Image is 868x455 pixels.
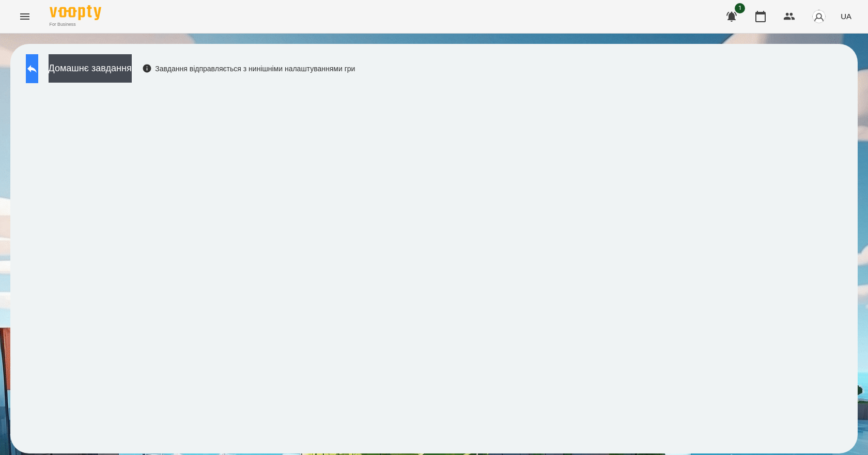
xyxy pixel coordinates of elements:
[836,7,856,26] button: UA
[50,5,101,20] img: Voopty Logo
[735,3,745,13] span: 1
[841,11,851,22] span: UA
[12,4,37,29] button: Menu
[49,54,132,83] button: Домашнє завдання
[812,9,826,24] img: avatar_s.png
[50,21,101,28] span: For Business
[142,64,355,74] div: Завдання відправляється з нинішніми налаштуваннями гри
